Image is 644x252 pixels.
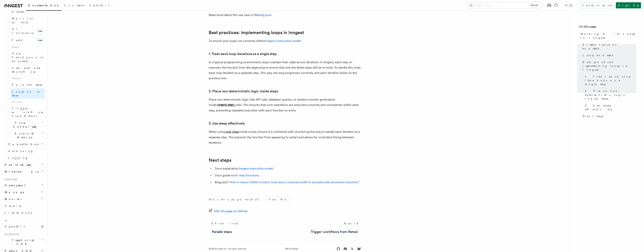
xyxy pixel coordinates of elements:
button: Toggle dark mode [564,3,573,8]
span: User-defined Workflows [12,66,46,73]
a: Inngest execution model [239,167,273,170]
span: new [25,163,32,167]
a: 1. Treat each loop iterations as a single step [583,73,636,88]
span: AI [3,219,7,222]
button: Realtimenew [3,161,45,168]
a: User-defined Workflows [10,65,45,75]
button: Manage [3,189,45,196]
span: Use cases [10,99,45,105]
a: Security [3,202,45,209]
a: Previous [209,220,240,227]
a: We're hiring! [285,247,298,250]
a: Logging [7,154,45,161]
a: Loop example [581,52,636,59]
li: Docs guide: . [214,173,361,178]
p: Place non-deterministic logic (like API calls, database queries, or random number generation) ins... [209,97,361,113]
button: Flow Controlnew [7,119,45,130]
a: Sleeps [10,8,45,15]
a: "How to import 1000s of items from any E-commerce API in seconds with serverless functions" [228,180,359,184]
span: AgentKit [89,4,109,7]
a: 2. Place non-deterministic logic inside steps [209,89,278,94]
button: Middleware [3,168,45,175]
a: Sign Up [616,2,641,8]
p: Was this page helpful? [209,198,262,201]
span: Patterns [10,75,45,81]
span: Loops over steps [12,90,41,97]
p: When using inside a loop, ensure it is combined with structuring the loop to handle each iteratio... [209,129,361,145]
button: Errors & Retries [7,130,45,141]
a: Inngest's execution model [264,39,301,43]
a: 1. Treat each loop iterations as a single step [209,51,277,57]
button: No [278,197,290,202]
span: Deployment [3,183,25,187]
button: Cancellation [7,141,45,148]
a: How Functions are executed [10,50,45,65]
a: Wait for events [10,15,45,26]
a: Contact sales [580,2,614,8]
span: Working with Loops in Inngest [580,32,636,40]
span: Guides [10,44,45,50]
a: 3. Use sleep effectively [583,102,636,113]
code: [DOMAIN_NAME] [217,104,235,107]
h4: On this page [579,24,636,30]
code: step.sleep [225,130,240,134]
a: Documentation [26,1,62,11]
span: Trigger workflows from Retool [12,107,54,118]
span: Middleware [3,170,39,174]
button: Deployment [3,182,45,189]
span: References [3,233,19,236]
span: How Functions are executed [12,52,44,63]
li: Blog post: . [214,180,361,185]
span: Parallel steps [12,83,42,86]
a: Edit this page on GitHub [209,209,248,214]
a: blog post [258,13,271,17]
span: Realtime [3,163,32,167]
span: AgentKit [5,225,25,228]
a: Best practices: implementing loops in Inngest [581,59,636,73]
span: Platform [3,178,17,181]
a: Parallel steps [212,229,232,234]
span: Sleeps [12,10,24,13]
a: Trigger workflows from Retool [311,229,358,234]
span: Cancellation [7,142,40,146]
span: Examples [64,4,84,7]
span: 2. Place non-deterministic logic inside steps [585,89,636,101]
a: Simple function example [581,41,636,52]
a: Examples [62,1,87,10]
a: AgentKit [3,223,45,230]
a: Next [342,220,361,227]
a: Next steps [209,158,231,163]
a: Best practices: implementing loops in Inngest [209,30,304,35]
span: new [31,125,37,129]
span: Edit this page on GitHub [214,209,248,214]
span: Flow Control [7,121,42,129]
a: 3. Use sleep effectively [209,121,245,126]
button: TypeScript SDK [3,237,45,247]
li: Docs explanation: . [214,166,361,171]
div: © 2025 Inngest Inc. All rights reserved. [209,247,247,250]
span: Simple function example [583,43,636,50]
span: 3. Use sleep effectively [585,104,636,111]
span: Next steps [583,114,603,118]
a: Fetchnew [10,36,45,44]
span: Limitations [5,211,32,214]
span: Monitor [3,197,22,201]
span: Manage [3,190,25,194]
span: Logging [8,156,28,159]
a: Parallel steps [10,81,45,88]
span: new [37,29,43,33]
span: new [37,38,43,42]
span: 1. Treat each loop iterations as a single step [585,75,636,86]
a: Working with Loops in Inngest [579,30,636,41]
p: Read more about this use case in the . [209,12,361,18]
a: 2. Place non-deterministic logic inside steps [583,88,636,102]
p: To ensure your loops run correctly within : [209,38,361,44]
span: Versioning [8,150,33,153]
p: In a typical programming environment, loops maintain their state across iterations. In Inngest, e... [209,60,361,81]
button: Search...Ctrl+K [468,2,541,8]
span: Security [5,204,21,207]
a: Loops over steps [10,88,45,99]
button: Yes [267,197,278,202]
a: multi-step functions [231,174,259,177]
span: Errors & Retries [7,132,41,139]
